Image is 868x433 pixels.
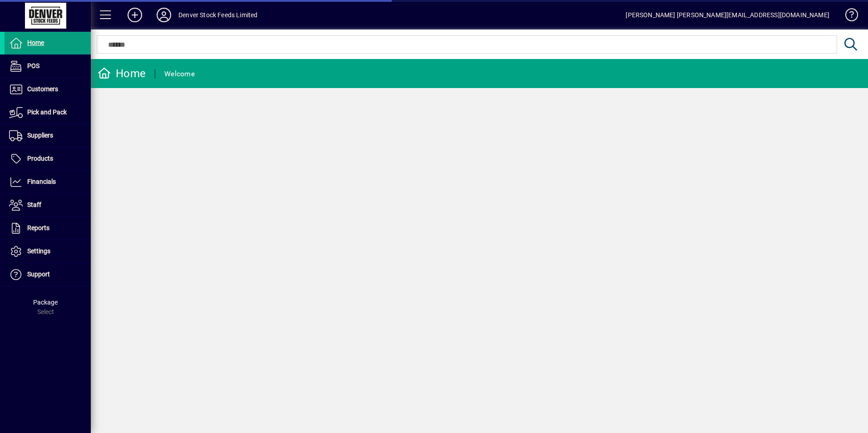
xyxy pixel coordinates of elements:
[98,66,146,81] div: Home
[27,178,56,185] span: Financials
[33,299,58,306] span: Package
[27,271,50,278] span: Support
[5,240,91,263] a: Settings
[149,7,178,23] button: Profile
[5,124,91,147] a: Suppliers
[27,247,50,255] span: Settings
[164,67,195,81] div: Welcome
[27,85,58,93] span: Customers
[27,132,53,139] span: Suppliers
[838,2,857,31] a: Knowledge Base
[5,78,91,101] a: Customers
[27,62,39,69] span: POS
[27,224,49,231] span: Reports
[27,39,44,46] span: Home
[27,108,67,116] span: Pick and Pack
[5,55,91,78] a: POS
[5,148,91,170] a: Products
[5,194,91,216] a: Staff
[5,101,91,124] a: Pick and Pack
[27,155,53,162] span: Products
[5,217,91,240] a: Reports
[178,8,258,22] div: Denver Stock Feeds Limited
[5,263,91,286] a: Support
[120,7,149,23] button: Add
[626,8,829,22] div: [PERSON_NAME] [PERSON_NAME][EMAIL_ADDRESS][DOMAIN_NAME]
[27,201,41,208] span: Staff
[5,171,91,193] a: Financials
